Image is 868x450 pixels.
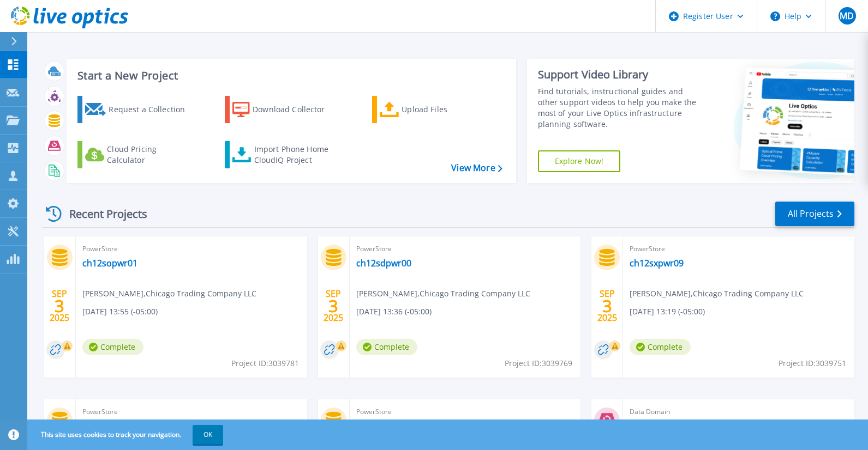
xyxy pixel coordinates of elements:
span: PowerStore [356,243,574,255]
span: Complete [82,339,143,355]
span: 3 [55,301,64,311]
a: Explore Now! [538,150,621,172]
a: Request a Collection [77,96,199,123]
span: Project ID: 3039751 [779,357,846,369]
span: PowerStore [630,243,848,255]
span: 3 [602,301,612,311]
span: PowerStore [82,243,301,255]
a: Cloud Pricing Calculator [77,141,199,168]
span: Complete [630,339,691,355]
div: Find tutorials, instructional guides and other support videos to help you make the most of your L... [538,86,703,130]
a: ch12sxpwr09 [630,258,684,269]
span: 3 [328,301,338,311]
div: Download Collector [253,99,340,120]
h3: Start a New Project [77,70,502,82]
span: [DATE] 13:55 (-05:00) [82,306,158,318]
span: [PERSON_NAME] , Chicago Trading Company LLC [630,288,804,300]
span: Project ID: 3039781 [231,357,299,369]
span: [DATE] 13:19 (-05:00) [630,306,705,318]
span: MD [840,11,854,20]
div: Request a Collection [109,99,196,120]
div: Upload Files [402,99,489,120]
div: Cloud Pricing Calculator [107,144,194,166]
a: ch12sdpwr00 [356,258,411,269]
a: ch12sopwr01 [82,258,137,269]
div: Import Phone Home CloudIQ Project [254,144,339,166]
span: PowerStore [82,406,301,418]
div: SEP 2025 [597,286,618,326]
span: [PERSON_NAME] , Chicago Trading Company LLC [356,288,530,300]
a: Upload Files [372,96,494,123]
span: This site uses cookies to track your navigation. [30,425,223,445]
span: [DATE] 13:36 (-05:00) [356,306,432,318]
div: Support Video Library [538,68,703,82]
span: [PERSON_NAME] , Chicago Trading Company LLC [82,288,256,300]
button: OK [193,425,223,445]
div: SEP 2025 [323,286,344,326]
span: Complete [356,339,417,355]
div: Recent Projects [42,200,162,227]
span: Project ID: 3039769 [505,357,572,369]
span: Data Domain [630,406,848,418]
a: All Projects [775,202,854,226]
span: PowerStore [356,406,574,418]
a: View More [451,163,502,173]
div: SEP 2025 [49,286,70,326]
a: Download Collector [225,96,346,123]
